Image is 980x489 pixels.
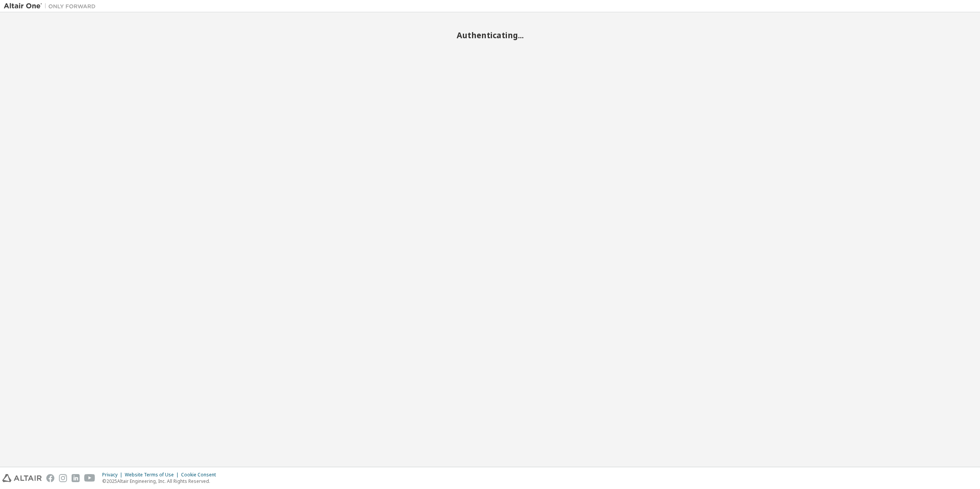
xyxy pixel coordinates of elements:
img: youtube.svg [84,474,95,482]
h2: Authenticating... [4,30,976,40]
div: Website Terms of Use [125,472,181,478]
img: altair_logo.svg [2,474,42,482]
img: Altair One [4,2,100,10]
div: Cookie Consent [181,472,220,478]
img: linkedin.svg [72,474,80,482]
div: Privacy [102,472,125,478]
img: facebook.svg [46,474,54,482]
img: instagram.svg [59,474,67,482]
p: © 2025 Altair Engineering, Inc. All Rights Reserved. [102,478,220,484]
